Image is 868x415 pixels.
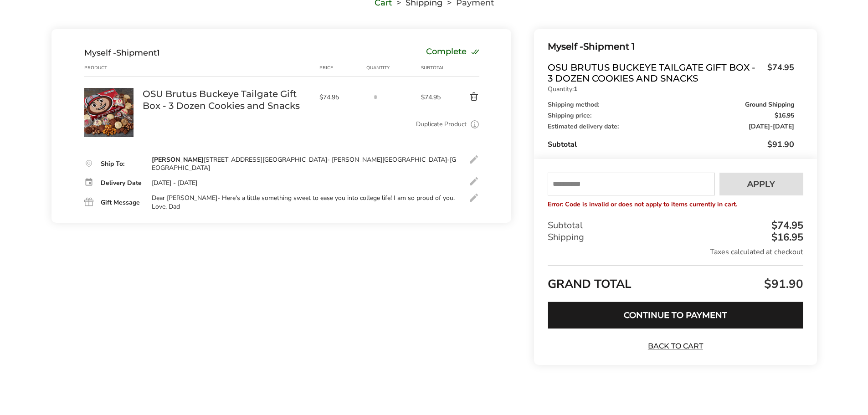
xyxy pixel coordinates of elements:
[719,173,803,195] button: Apply
[643,341,707,351] a: Back to Cart
[143,88,310,112] a: OSU Brutus Buckeye Tailgate Gift Box - 3 Dozen Cookies and Snacks
[152,156,459,172] div: [STREET_ADDRESS][GEOGRAPHIC_DATA]- [PERSON_NAME][GEOGRAPHIC_DATA]-[GEOGRAPHIC_DATA]
[548,41,583,52] span: Myself -
[426,48,479,58] div: Complete
[84,88,134,137] img: OSU Brutus Buckeye Tailgate Gift Box - 3 Dozen Cookies and Snacks
[548,62,794,84] a: OSU Brutus Buckeye Tailgate Gift Box - 3 Dozen Cookies and Snacks$74.95
[548,200,803,209] p: Error: Code is invalid or does not apply to items currently in cart.
[152,194,459,210] div: Dear [PERSON_NAME]- Here's a little something sweet to ease you into college life! I am so proud ...
[763,62,794,82] span: $74.95
[447,92,479,102] button: Delete product
[548,62,762,84] span: OSU Brutus Buckeye Tailgate Gift Box - 3 Dozen Cookies and Snacks
[769,220,803,231] div: $74.95
[548,113,794,119] div: Shipping price:
[421,93,447,102] span: $74.95
[319,93,362,102] span: $74.95
[749,122,770,131] span: [DATE]
[747,180,775,188] span: Apply
[152,155,204,164] strong: [PERSON_NAME]
[762,276,803,292] span: $91.90
[548,102,794,108] div: Shipping method:
[548,220,803,231] div: Subtotal
[366,88,385,106] input: Quantity input
[773,122,794,131] span: [DATE]
[548,265,803,295] div: GRAND TOTAL
[548,302,803,329] button: Continue to Payment
[84,48,160,58] div: Shipment
[548,39,794,54] div: Shipment 1
[548,139,794,150] div: Subtotal
[101,200,143,206] div: Gift Message
[157,48,160,58] span: 1
[101,161,143,167] div: Ship To:
[548,247,803,257] div: Taxes calculated at checkout
[548,86,794,92] p: Quantity:
[84,64,143,72] div: Product
[366,64,421,72] div: Quantity
[767,139,794,150] span: $91.90
[152,179,197,187] div: [DATE] - [DATE]
[745,102,794,108] span: Ground Shipping
[84,87,134,96] a: OSU Brutus Buckeye Tailgate Gift Box - 3 Dozen Cookies and Snacks
[775,113,794,119] span: $16.95
[548,231,803,243] div: Shipping
[416,119,467,129] a: Duplicate Product
[84,48,116,58] span: Myself -
[574,85,577,93] strong: 1
[101,180,143,186] div: Delivery Date
[319,64,367,72] div: Price
[421,64,447,72] div: Subtotal
[548,123,794,130] div: Estimated delivery date:
[769,232,803,242] div: $16.95
[749,123,794,130] span: -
